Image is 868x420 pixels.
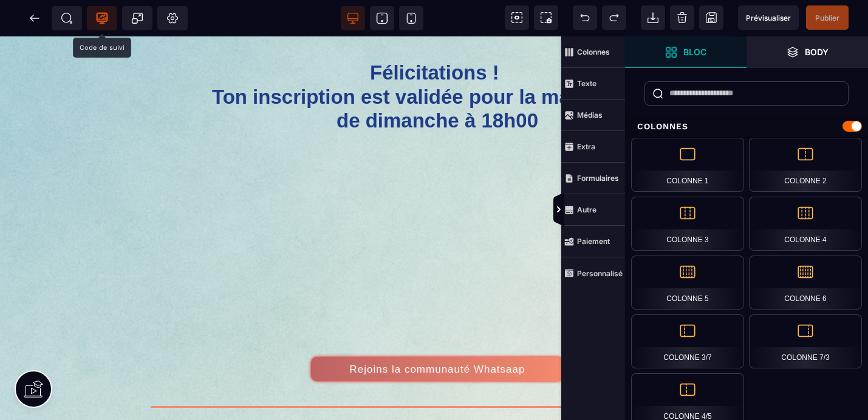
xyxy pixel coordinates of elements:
[561,36,625,68] span: Colonnes
[577,269,623,278] strong: Personnalisé
[18,24,856,97] h1: Félicitations ! Ton inscription est validée pour la masterclass de dimanche à 18h00
[561,226,625,257] span: Paiement
[561,163,625,194] span: Formulaires
[625,192,637,228] span: Afficher les vues
[122,6,152,30] span: Créer une alerte modale
[561,131,625,163] span: Extra
[699,5,723,30] span: Enregistrer
[749,197,862,251] div: Colonne 4
[746,13,791,22] span: Prévisualiser
[631,314,744,368] div: Colonne 3/7
[505,5,529,30] span: Voir les composants
[370,6,394,30] span: Voir tablette
[631,256,744,310] div: Colonne 5
[96,12,108,24] span: Tracking
[747,36,868,68] span: Ouvrir les calques
[561,194,625,226] span: Autre
[577,110,603,120] strong: Médias
[577,174,619,183] strong: Formulaires
[561,100,625,131] span: Médias
[625,36,747,68] span: Ouvrir les blocs
[577,79,596,88] strong: Texte
[577,142,595,151] strong: Extra
[625,115,868,138] div: Colonnes
[683,47,706,56] strong: Bloc
[561,257,625,289] span: Personnalisé
[738,5,799,30] span: Aperçu
[61,12,73,24] span: SEO
[806,5,849,30] span: Enregistrer le contenu
[749,138,862,192] div: Colonne 2
[166,12,179,24] span: Réglages Body
[561,68,625,100] span: Texte
[577,237,610,246] strong: Paiement
[815,13,839,22] span: Publier
[577,205,596,214] strong: Autre
[805,47,829,56] strong: Body
[534,5,558,30] span: Capture d'écran
[271,121,603,308] div: Félicitations !
[157,6,188,30] span: Favicon
[749,314,862,368] div: Colonne 7/3
[602,5,626,30] span: Rétablir
[399,6,423,30] span: Voir mobile
[631,197,744,251] div: Colonne 3
[641,5,665,30] span: Importer
[22,6,47,30] span: Retour
[577,47,610,56] strong: Colonnes
[131,12,143,24] span: Popup
[87,6,117,30] span: Code de suivi
[749,256,862,310] div: Colonne 6
[52,6,82,30] span: Métadata SEO
[631,138,744,192] div: Colonne 1
[311,320,564,345] button: Rejoins la communauté Whatsaap
[670,5,694,30] span: Nettoyage
[341,6,365,30] span: Voir bureau
[573,5,597,30] span: Défaire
